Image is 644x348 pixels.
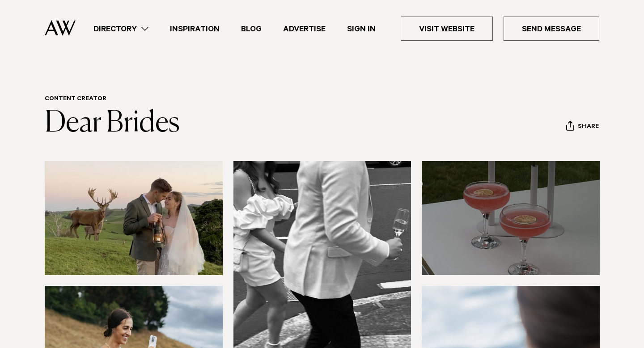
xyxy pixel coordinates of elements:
a: Sign In [336,23,386,35]
a: Content Creator [45,96,106,103]
img: Auckland Weddings Logo [45,20,76,36]
a: Directory [83,23,159,35]
a: Dear Brides [45,109,180,138]
span: Share [578,123,599,132]
a: Send Message [504,17,599,41]
a: Blog [230,23,272,35]
a: Visit Website [401,17,493,41]
button: Share [566,120,599,134]
a: Inspiration [159,23,230,35]
a: Advertise [272,23,336,35]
